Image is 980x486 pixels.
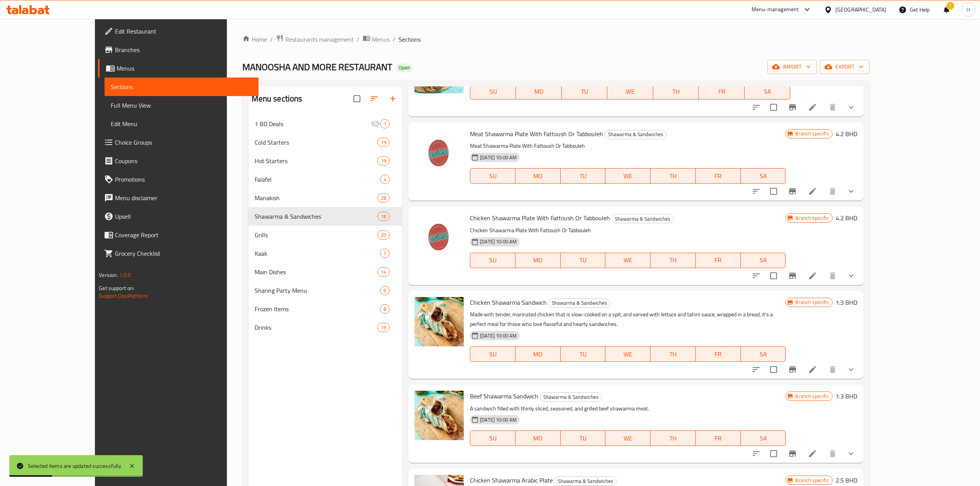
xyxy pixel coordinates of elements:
span: Restaurants management [285,35,354,44]
div: items [377,156,390,165]
svg: Show Choices [847,271,856,280]
button: MO [515,346,561,362]
svg: Show Choices [847,449,856,458]
span: Shawarma & Sandwiches [540,393,602,402]
a: Full Menu View [105,96,259,115]
button: MO [515,430,561,446]
span: SU [473,170,512,182]
span: H [966,5,970,14]
nav: breadcrumb [242,34,870,44]
button: TU [561,253,606,268]
a: Sections [105,78,259,96]
span: TU [564,170,603,182]
div: Shawarma & Sandwiches [548,299,610,308]
button: show more [842,267,860,285]
button: SA [741,168,786,184]
button: WE [605,168,651,184]
span: WE [610,86,650,97]
div: Grills [255,230,377,240]
span: Shawarma & Sandwiches [549,299,610,307]
button: TU [561,168,606,184]
span: Branch specific [792,130,832,137]
div: items [377,230,390,240]
div: items [377,212,390,221]
div: Main Dishes [255,267,377,277]
a: Edit Menu [105,115,259,133]
a: Menus [363,34,390,44]
div: items [380,304,390,314]
button: SU [470,430,515,446]
p: A sandwich filled with thinly sliced, seasoned, and grilled beef shawarma meat. [470,404,786,413]
p: Meat Shawarma Plate With Fattoush Or Tabbouleh [470,141,786,151]
h2: Menu sections [252,93,302,105]
span: TU [564,433,603,444]
span: Sharing Party Menu [255,286,380,295]
span: Chicken Shawarma Sandwich [470,297,547,308]
span: Select all sections [349,91,365,107]
span: Shawarma & Sandwiches [255,212,377,221]
span: Version: [99,270,118,280]
button: FR [696,168,741,184]
span: [DATE] 10:00 AM [477,238,520,245]
button: SA [745,84,791,100]
span: Menu disclaimer [115,193,252,202]
a: Promotions [98,170,259,189]
button: Branch-specific-item [783,267,802,285]
a: Edit menu item [808,187,817,196]
span: import [774,62,811,72]
span: Beef Shawarma Sandwich [470,390,538,402]
div: Kaak7 [248,244,402,263]
div: Sharing Party Menu6 [248,281,402,300]
span: 14 [378,268,389,276]
div: Frozen Items8 [248,300,402,318]
button: sort-choices [747,360,765,379]
span: Select to update [765,183,782,199]
span: MO [519,433,558,444]
button: TH [651,430,696,446]
button: show more [842,444,860,463]
span: Falafel [255,175,380,184]
span: FR [699,349,738,360]
button: FR [696,253,741,268]
span: TH [654,433,693,444]
div: Main Dishes14 [248,263,402,281]
span: [DATE] 10:00 AM [477,416,520,424]
a: Edit menu item [808,365,817,374]
button: delete [823,267,842,285]
a: Coverage Report [98,226,259,244]
div: 1 BD Deals1 [248,115,402,133]
span: Branches [115,45,252,54]
img: Beef Shawarma Sandwich [414,391,464,440]
h6: 2.5 BHD [836,475,857,486]
div: Cold Starters19 [248,133,402,152]
span: Select to update [765,445,782,462]
span: SA [744,433,783,444]
span: 19 [378,324,389,331]
button: Branch-specific-item [783,360,802,379]
a: Edit Restaurant [98,22,259,40]
div: Hot Starters19 [248,152,402,170]
span: MO [519,86,559,97]
svg: Inactive section [371,119,380,128]
span: MO [519,349,558,360]
svg: Show Choices [847,103,856,112]
span: 18 [378,213,389,220]
div: [GEOGRAPHIC_DATA] [835,5,886,14]
div: Drinks19 [248,318,402,337]
p: Chicken Shawarma Plate With Fattoush Or Tabbouleh [470,226,786,235]
span: 1.0.0 [119,270,131,280]
span: FR [699,255,738,266]
span: WE [608,433,647,444]
div: items [377,138,390,147]
li: / [357,35,360,44]
a: Coupons [98,152,259,170]
button: Add section [384,89,402,108]
span: 19 [378,157,389,165]
span: SA [744,349,783,360]
span: TU [564,349,603,360]
button: sort-choices [747,444,765,463]
span: 19 [378,139,389,146]
a: Grocery Checklist [98,244,259,263]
